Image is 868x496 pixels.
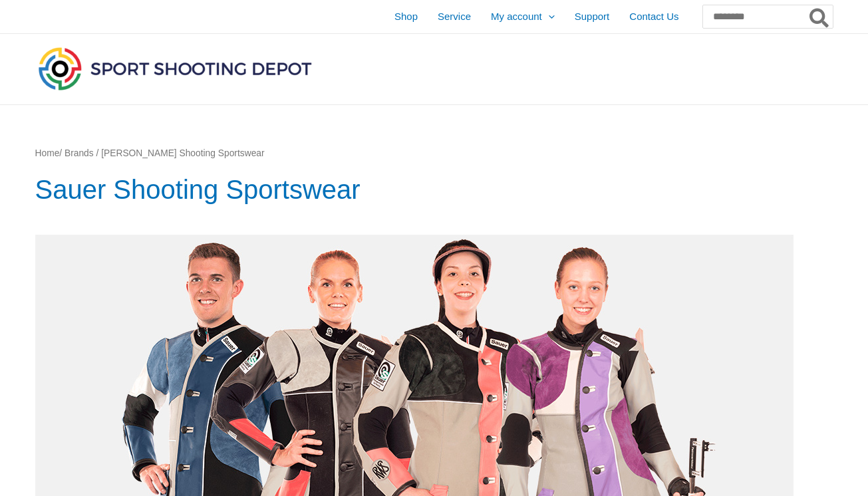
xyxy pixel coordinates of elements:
[35,171,833,208] h1: Sauer Shooting Sportswear
[35,44,315,93] img: Sport Shooting Depot
[807,5,833,28] button: Search
[35,145,833,162] nav: Breadcrumb
[35,148,60,158] a: Home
